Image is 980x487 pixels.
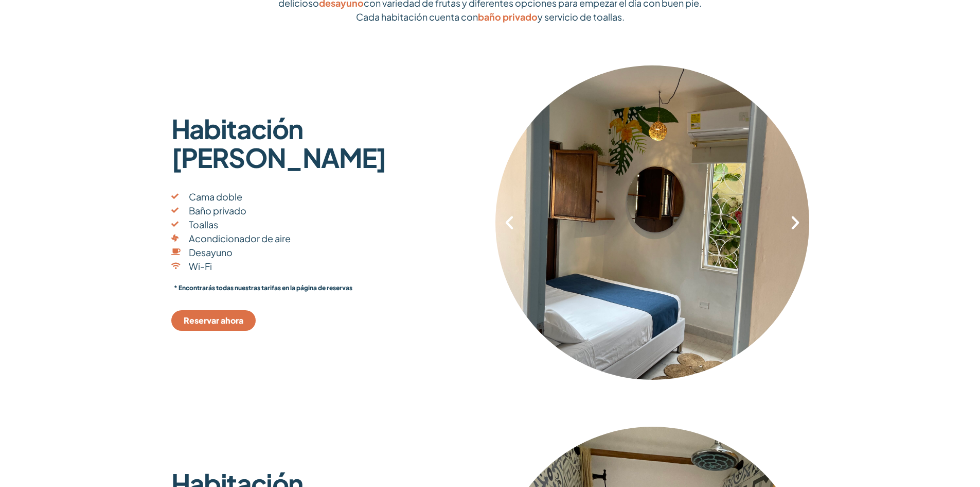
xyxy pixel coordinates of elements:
[478,11,538,23] font: baño privado
[189,205,246,216] font: Baño privado
[171,310,256,331] a: Reservar ahora
[184,315,243,326] font: Reservar ahora
[189,232,291,244] font: Acondicionador de aire
[501,214,518,231] div: Diapositiva anterior
[189,191,242,203] font: Cama doble
[356,11,478,23] font: Cada habitación cuenta con
[495,65,809,380] div: 8 / 8
[189,260,212,272] font: Wi-Fi
[189,246,233,258] font: Desayuno
[174,284,352,292] font: * Encontrarás todas nuestras tarifas en la página de reservas
[787,214,804,231] div: Siguiente diapositiva
[189,219,218,230] font: Toallas
[171,112,386,174] font: Habitación [PERSON_NAME]
[538,11,625,23] font: y servicio de toallas.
